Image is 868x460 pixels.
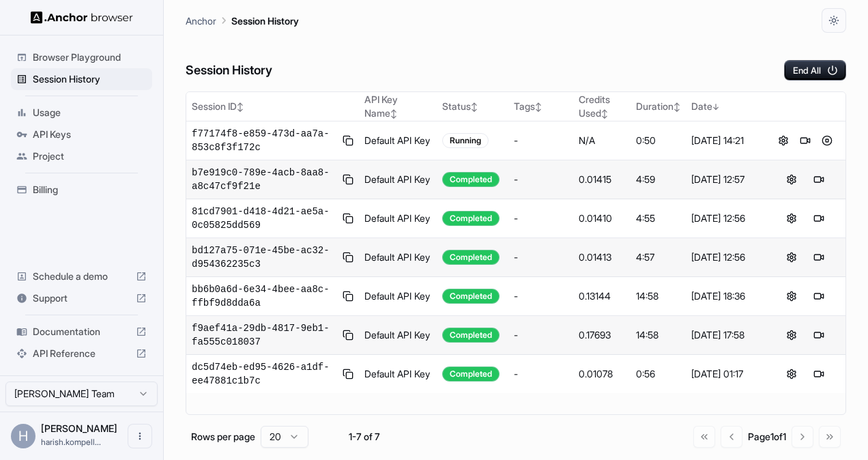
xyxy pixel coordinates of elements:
div: - [514,367,568,381]
div: 0.13144 [579,289,625,303]
td: Default API Key [359,121,437,160]
span: ↕ [390,109,397,119]
div: N/A [579,134,625,147]
div: Usage [11,102,152,124]
td: Default API Key [359,355,437,394]
span: bb6b0a6d-6e34-4bee-aa8c-ffbf9d8dda6a [192,283,336,310]
div: H [11,424,35,448]
span: Support [33,291,130,305]
div: 0:50 [636,134,680,147]
div: Browser Playground [11,46,152,68]
div: [DATE] 17:58 [691,328,760,342]
div: 0.01410 [579,212,625,225]
p: Anchor [186,14,216,28]
span: Documentation [33,325,130,339]
p: Rows per page [191,430,255,444]
nav: breadcrumb [186,13,299,28]
td: Default API Key [359,316,437,355]
span: ↕ [674,102,680,112]
div: API Reference [11,343,152,364]
div: Running [442,133,489,148]
div: Documentation [11,321,152,343]
div: Billing [11,179,152,201]
span: Project [33,149,147,163]
td: Default API Key [359,199,437,238]
div: 0.01413 [579,250,625,264]
div: - [514,328,568,342]
div: [DATE] 01:17 [691,367,760,381]
img: Anchor Logo [31,11,133,24]
span: Usage [33,106,147,119]
span: 81cd7901-d418-4d21-ae5a-0c05825dd569 [192,205,336,232]
div: - [514,173,568,186]
div: - [514,289,568,303]
td: Default API Key [359,160,437,199]
div: Completed [442,211,500,226]
td: Default API Key [359,238,437,277]
button: Open menu [128,424,152,448]
div: Status [442,100,503,113]
span: ↕ [601,109,608,119]
div: Duration [636,100,680,113]
div: - [514,250,568,264]
div: [DATE] 12:57 [691,173,760,186]
span: Harish Kompella [41,422,117,434]
div: - [514,134,568,147]
div: Project [11,145,152,167]
span: f77174f8-e859-473d-aa7a-853c8f3f172c [192,127,336,154]
div: 0.17693 [579,328,625,342]
div: 4:59 [636,173,680,186]
span: harish.kompella@irco.com [41,437,101,447]
div: Completed [442,250,500,265]
span: ↕ [237,102,244,112]
div: API Keys [11,124,152,145]
span: API Reference [33,347,130,360]
span: f9aef41a-29db-4817-9eb1-fa555c018037 [192,321,336,349]
div: Completed [442,366,500,382]
div: Tags [514,100,568,113]
div: Completed [442,289,500,304]
div: Completed [442,328,500,343]
span: bd127a75-071e-45be-ac32-d954362235c3 [192,244,336,271]
div: Page 1 of 1 [748,430,786,444]
span: ↕ [471,102,478,112]
span: Billing [33,183,147,197]
td: Default API Key [359,277,437,316]
div: [DATE] 14:21 [691,134,760,147]
div: [DATE] 18:36 [691,289,760,303]
span: API Keys [33,128,147,141]
span: Session History [33,72,147,86]
span: ↕ [535,102,542,112]
div: [DATE] 12:56 [691,250,760,264]
div: 4:55 [636,212,680,225]
div: Session ID [192,100,353,113]
div: Session History [11,68,152,90]
span: Schedule a demo [33,270,130,283]
div: 4:57 [636,250,680,264]
div: 14:58 [636,289,680,303]
div: - [514,212,568,225]
div: 14:58 [636,328,680,342]
div: [DATE] 12:56 [691,212,760,225]
div: Schedule a demo [11,265,152,287]
span: b7e919c0-789e-4acb-8aa8-a8c47cf9f21e [192,166,336,193]
div: Credits Used [579,93,625,120]
div: Date [691,100,760,113]
div: API Key Name [364,93,431,120]
span: dc5d74eb-ed95-4626-a1df-ee47881c1b7c [192,360,336,388]
p: Session History [231,14,299,28]
div: Completed [442,172,500,187]
div: Support [11,287,152,309]
span: Browser Playground [33,51,147,64]
button: End All [784,60,846,81]
div: 0.01415 [579,173,625,186]
h6: Session History [186,61,272,81]
div: 1-7 of 7 [330,430,399,444]
div: 0.01078 [579,367,625,381]
div: 0:56 [636,367,680,381]
span: ↓ [712,102,719,112]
